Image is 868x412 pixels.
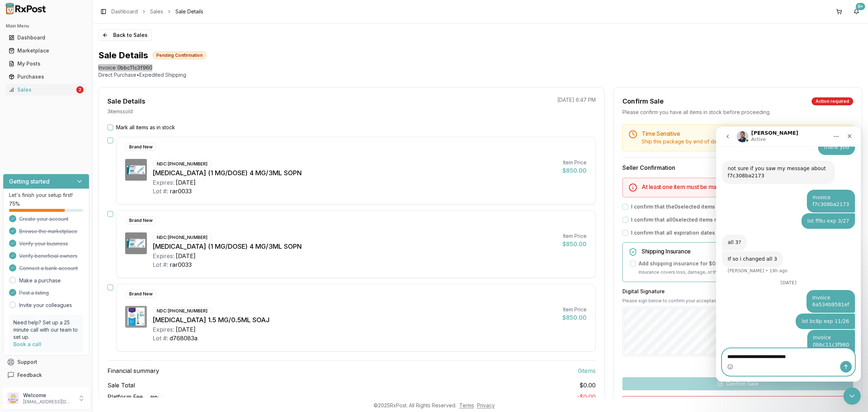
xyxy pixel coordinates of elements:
[642,138,739,144] span: Ship this package by end of day [DATE] .
[622,163,853,172] h3: Seller Confirmation
[153,168,557,178] div: [MEDICAL_DATA] (1 MG/DOSE) 4 MG/3ML SOPN
[19,240,68,247] span: Verify your business
[111,8,138,15] a: Dashboard
[639,260,777,267] label: Add shipping insurance for $0.00 ( 1.5 % of order value)
[125,290,157,298] div: Brand New
[9,47,84,54] div: Marketplace
[153,241,557,252] div: [MEDICAL_DATA] (1 MG/DOSE) 4 MG/3ML SOPN
[3,3,49,14] img: RxPost Logo
[3,32,89,43] button: Dashboard
[150,8,163,15] a: Sales
[856,3,865,10] div: 9+
[170,187,192,196] div: rar0033
[7,392,19,404] img: User avatar
[812,97,853,105] div: Action required
[175,8,203,15] span: Sale Details
[642,184,847,190] h5: At least one item must be marked as in stock to confirm the sale.
[153,325,174,334] div: Expires:
[3,84,89,96] button: Sales2
[153,315,557,325] div: [MEDICAL_DATA] 1.5 MG/0.5ML SOAJ
[562,159,587,166] div: Item Price
[6,44,86,57] a: Marketplace
[9,73,84,80] div: Purchases
[76,86,84,93] div: 2
[631,216,780,223] label: I confirm that all 0 selected items match the listed condition
[562,313,587,322] div: $850.00
[622,396,853,410] button: I don't have these items available anymore
[153,252,174,260] div: Expires:
[562,232,587,240] div: Item Price
[562,166,587,175] div: $850.00
[111,8,203,15] nav: breadcrumb
[98,64,116,71] div: Invoice
[17,371,42,379] span: Feedback
[23,399,73,405] p: [EMAIL_ADDRESS][DOMAIN_NAME]
[153,260,168,269] div: Lot #:
[459,402,474,408] a: Terms
[9,200,20,207] span: 75 %
[843,387,861,405] iframe: Intercom live chat
[9,60,84,67] div: My Posts
[153,234,212,241] div: NDC: [PHONE_NUMBER]
[153,307,212,315] div: NDC: [PHONE_NUMBER]
[117,64,152,71] span: 0bbc11c3f960
[622,288,853,295] h3: Digital Signature
[125,216,157,224] div: Brand New
[3,58,89,70] button: My Posts
[125,143,157,151] div: Brand New
[9,34,84,41] div: Dashboard
[3,369,89,382] button: Feedback
[3,356,89,369] button: Support
[622,298,853,304] p: Please sign below to confirm your acceptance of this order
[631,229,744,236] label: I confirm that all expiration dates are correct
[562,306,587,313] div: Item Price
[579,381,596,390] span: $0.00
[98,29,152,41] button: Back to Sales
[642,131,847,136] h5: Time Sensitive
[6,83,86,96] a: Sales2
[153,187,168,196] div: Lot #:
[23,392,73,399] p: Welcome
[19,277,61,284] a: Make a purchase
[19,228,77,235] span: Browse the marketplace
[622,109,853,116] div: Please confirm you have all items in stock before proceeding
[557,96,596,104] p: [DATE] 6:47 PM
[716,127,861,382] iframe: Intercom live chat
[3,45,89,56] button: Marketplace
[107,96,145,106] div: Sale Details
[622,96,664,106] div: Confirm Sale
[176,252,196,260] div: [DATE]
[19,252,77,260] span: Verify beneficial owners
[176,325,196,334] div: [DATE]
[125,232,147,254] img: Ozempic (1 MG/DOSE) 4 MG/3ML SOPN
[98,71,862,79] p: Direct Purchase • Expedited Shipping
[19,265,78,272] span: Connect a bank account
[6,23,86,29] h2: Main Menu
[642,248,847,254] h5: Shipping Insurance
[6,57,86,70] a: My Posts
[13,319,79,341] p: Need help? Set up a 25 minute call with our team to set up.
